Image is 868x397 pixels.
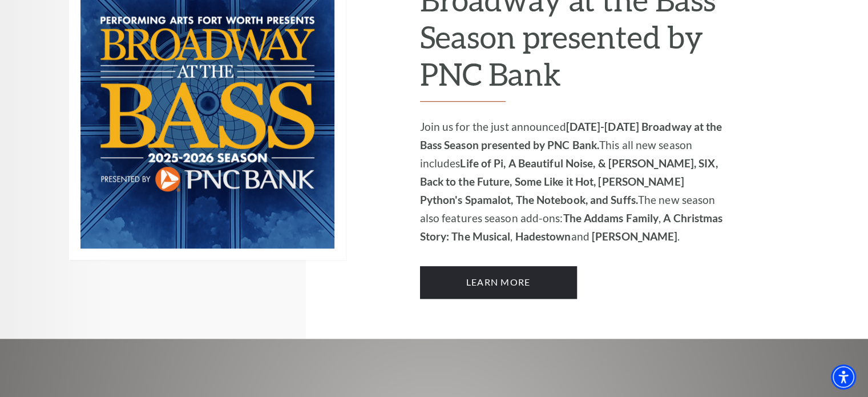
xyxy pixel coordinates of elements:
[563,211,659,224] strong: The Addams Family
[420,266,577,298] a: Learn More 2025-2026 Broadway at the Bass Season presented by PNC Bank
[420,211,723,243] strong: A Christmas Story: The Musical
[420,118,725,246] p: Join us for the just announced This all new season includes The new season also features season a...
[515,230,571,243] strong: Hadestown
[831,364,856,390] div: Accessibility Menu
[592,230,677,243] strong: [PERSON_NAME]
[420,120,722,151] strong: [DATE]-[DATE] Broadway at the Bass Season presented by PNC Bank.
[420,157,718,206] strong: Life of Pi, A Beautiful Noise, & [PERSON_NAME], SIX, Back to the Future, Some Like it Hot, [PERSO...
